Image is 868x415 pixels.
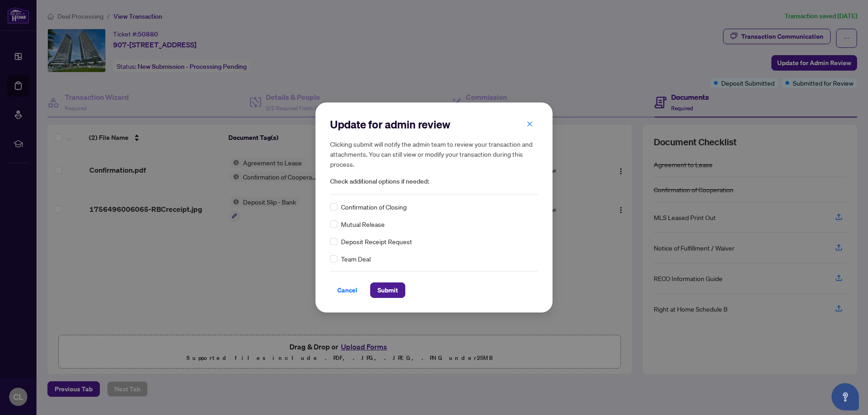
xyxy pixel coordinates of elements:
span: close [527,121,533,127]
h5: Clicking submit will notify the admin team to review your transaction and attachments. You can st... [330,139,538,169]
span: Mutual Release [341,219,385,229]
span: Submit [377,283,398,297]
button: Cancel [330,282,365,298]
button: Submit [370,282,405,298]
button: Open asap [832,383,859,410]
span: Cancel [337,283,357,297]
span: Check additional options if needed: [330,176,538,187]
span: Team Deal [341,254,371,264]
h2: Update for admin review [330,117,538,132]
span: Deposit Receipt Request [341,236,412,246]
span: Confirmation of Closing [341,202,407,212]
